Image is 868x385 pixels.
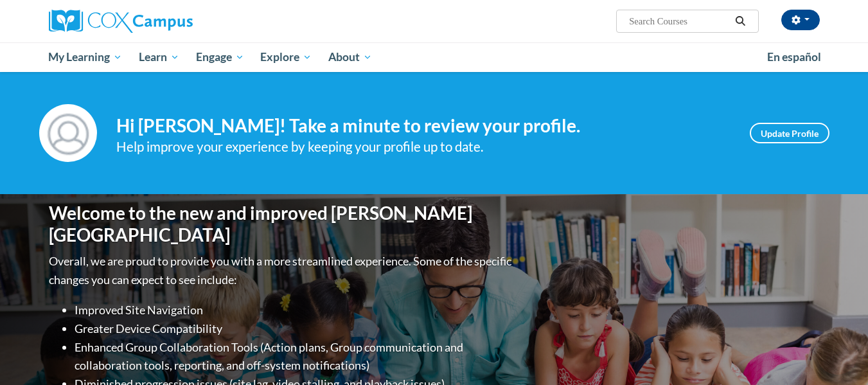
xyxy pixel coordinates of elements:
[75,319,515,338] li: Greater Device Compatibility
[49,10,193,33] img: Cox Campus
[116,115,731,137] h4: Hi [PERSON_NAME]! Take a minute to review your profile.
[628,13,731,29] input: Search Courses
[188,42,252,72] a: Engage
[39,104,97,162] img: Profile Image
[130,42,188,72] a: Learn
[49,252,515,289] p: Overall, we are proud to provide you with a more streamlined experience. Some of the specific cha...
[49,10,293,33] a: Cox Campus
[139,49,179,65] span: Learn
[196,49,244,65] span: Engage
[731,13,750,29] button: Search
[116,136,731,157] div: Help improve your experience by keeping your profile up to date.
[49,202,515,246] h1: Welcome to the new and improved [PERSON_NAME][GEOGRAPHIC_DATA]
[252,42,320,72] a: Explore
[817,334,858,375] iframe: Button to launch messaging window
[759,44,829,71] a: En español
[30,42,839,72] div: Main menu
[75,301,515,319] li: Improved Site Navigation
[328,49,372,65] span: About
[40,42,131,72] a: My Learning
[781,10,820,30] button: Account Settings
[260,49,312,65] span: Explore
[320,42,380,72] a: About
[750,123,829,143] a: Update Profile
[767,50,821,64] span: En español
[48,49,122,65] span: My Learning
[75,338,515,375] li: Enhanced Group Collaboration Tools (Action plans, Group communication and collaboration tools, re...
